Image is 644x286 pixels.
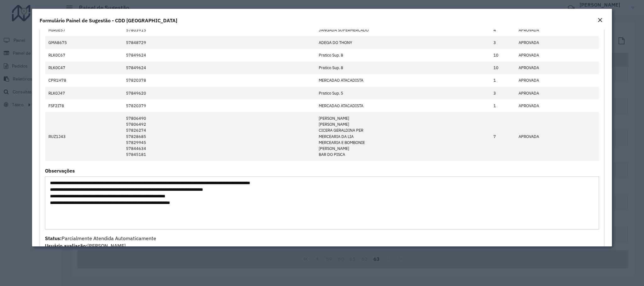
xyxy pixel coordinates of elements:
[316,24,490,36] td: JANGADA SUPERMERCADO
[316,99,490,112] td: MERCADAO ATACADISTA
[45,87,123,99] td: RLK0J47
[45,36,123,49] td: GMA8675
[316,74,490,87] td: MERCADAO ATACADISTA
[515,24,599,36] td: APROVADA
[515,112,599,161] td: APROVADA
[123,74,316,87] td: 57820378
[316,36,490,49] td: ADEGA DO THONY
[490,112,515,161] td: 7
[515,99,599,112] td: APROVADA
[123,49,316,62] td: 57849624
[123,24,316,36] td: 57803915
[490,36,515,49] td: 3
[515,49,599,62] td: APROVADA
[490,74,515,87] td: 1
[597,18,603,23] em: Fechar
[316,62,490,74] td: Pratico Sup. 8
[45,62,123,74] td: RLK0C47
[123,36,316,49] td: 57848729
[490,99,515,112] td: 1
[123,62,316,74] td: 57849624
[45,167,75,174] label: Observações
[45,49,123,62] td: RLK0C67
[515,87,599,99] td: APROVADA
[45,243,87,249] strong: Usuário avaliação:
[45,74,123,87] td: CPR1H78
[490,87,515,99] td: 3
[490,49,515,62] td: 10
[123,99,316,112] td: 57820379
[316,112,490,161] td: [PERSON_NAME] [PERSON_NAME] CICERA GERALDINA PER MERCEARIA DA LIA MERCEARIA E BOMBONIE [PERSON_NA...
[123,112,316,161] td: 57806490 57806492 57826274 57828685 57829945 57844634 57845181
[515,36,599,49] td: APROVADA
[316,49,490,62] td: Pratico Sup. 8
[45,99,123,112] td: FSF2I78
[45,112,123,161] td: RUZ1J43
[596,16,604,25] button: Close
[490,24,515,36] td: 4
[515,74,599,87] td: APROVADA
[490,62,515,74] td: 10
[45,235,62,241] strong: Status:
[45,235,156,256] span: Parcialmente Atendida Automaticamente [PERSON_NAME] [DATE]
[515,62,599,74] td: APROVADA
[40,17,177,24] h4: Formulário Painel de Sugestão - CDD [GEOGRAPHIC_DATA]
[123,87,316,99] td: 57849620
[316,87,490,99] td: Pratico Sup. 5
[45,24,123,36] td: MIR0E57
